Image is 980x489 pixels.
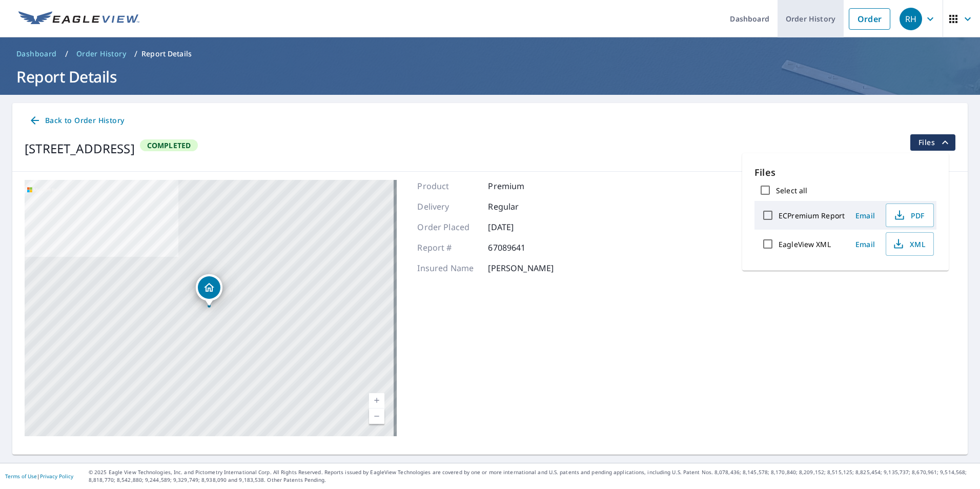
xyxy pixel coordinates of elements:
[141,140,197,150] span: Completed
[12,66,968,87] h1: Report Details
[196,274,222,306] div: Dropped pin, building 1, Residential property, 154 Barrier Road Summertown, TN 38483
[29,114,124,127] span: Back to Order History
[886,203,934,227] button: PDF
[892,209,925,221] span: PDF
[40,473,73,480] a: Privacy Policy
[25,139,135,158] div: [STREET_ADDRESS]
[89,468,975,484] p: © 2025 Eagle View Technologies, Inc. and Pictometry International Corp. All Rights Reserved. Repo...
[417,200,479,213] p: Delivery
[417,241,479,254] p: Report #
[16,49,57,59] span: Dashboard
[910,134,955,151] button: filesDropdownBtn-67089641
[369,393,384,409] a: Current Level 17, Zoom In
[72,46,130,62] a: Order History
[849,208,882,223] button: Email
[853,211,877,220] span: Email
[853,239,877,249] span: Email
[5,473,37,480] a: Terms of Use
[900,8,922,30] div: RH
[488,180,549,192] p: Premium
[12,46,61,62] a: Dashboard
[488,221,549,233] p: [DATE]
[918,136,951,149] span: Files
[134,48,137,60] li: /
[849,8,890,30] a: Order
[849,236,882,252] button: Email
[417,221,479,233] p: Order Placed
[5,473,73,479] p: |
[779,211,845,220] label: ECPremium Report
[886,232,934,256] button: XML
[488,262,554,274] p: [PERSON_NAME]
[488,200,549,213] p: Regular
[776,186,807,195] label: Select all
[141,49,192,59] p: Report Details
[754,166,936,179] p: Files
[369,409,384,424] a: Current Level 17, Zoom Out
[76,49,126,59] span: Order History
[417,262,479,274] p: Insured Name
[25,111,128,130] a: Back to Order History
[65,48,68,60] li: /
[892,238,925,250] span: XML
[779,239,831,249] label: EagleView XML
[12,46,968,62] nav: breadcrumb
[18,11,139,27] img: EV Logo
[417,180,479,192] p: Product
[488,241,549,254] p: 67089641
